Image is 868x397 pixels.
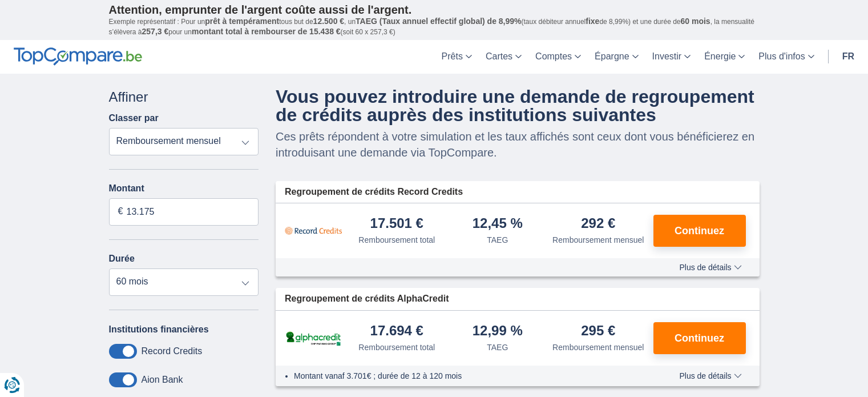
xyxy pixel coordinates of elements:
[285,330,342,347] img: pret personnel AlphaCredit
[681,17,710,26] span: 60 mois
[109,113,159,123] label: Classer par
[109,183,259,194] label: Montant
[192,27,341,36] span: montant total à rembourser de 15.438 €
[285,216,342,245] img: pret personnel Record Credits
[671,371,750,380] button: Plus de détails
[581,216,615,232] div: 292 €
[473,216,523,232] div: 12,45 %
[552,342,644,353] div: Remboursement mensuel
[109,324,209,335] label: Institutions financières
[356,17,521,26] span: TAEG (Taux annuel effectif global) de 8,99%
[370,324,423,339] div: 17.694 €
[581,324,615,339] div: 295 €
[479,40,528,74] a: Cartes
[653,322,746,354] button: Continuez
[358,342,435,353] div: Remboursement total
[675,226,724,236] span: Continuez
[752,40,821,74] a: Plus d'infos
[276,129,760,161] p: Ces prêts répondent à votre simulation et les taux affichés sont ceux dont vous bénéficierez en i...
[205,17,279,26] span: prêt à tempérament
[118,205,123,218] span: €
[294,370,646,382] li: Montant vanaf 3.701€ ; durée de 12 à 120 mois
[142,27,169,36] span: 257,3 €
[835,40,861,74] a: fr
[487,234,508,246] div: TAEG
[697,40,752,74] a: Énergie
[671,263,750,272] button: Plus de détails
[313,17,345,26] span: 12.500 €
[435,40,479,74] a: Prêts
[14,47,142,66] img: TopCompare
[109,254,135,264] label: Durée
[586,17,599,26] span: fixe
[109,17,760,37] p: Exemple représentatif : Pour un tous but de , un (taux débiteur annuel de 8,99%) et une durée de ...
[276,87,760,124] h4: Vous pouvez introduire une demande de regroupement de crédits auprès des institutions suivantes
[528,40,588,74] a: Comptes
[653,215,746,247] button: Continuez
[142,346,203,356] label: Record Credits
[142,375,183,385] label: Aion Bank
[285,186,463,199] span: Regroupement de crédits Record Credits
[285,292,449,306] span: Regroupement de crédits AlphaCredit
[588,40,645,74] a: Épargne
[358,234,435,246] div: Remboursement total
[552,234,644,246] div: Remboursement mensuel
[679,372,741,380] span: Plus de détails
[675,333,724,343] span: Continuez
[109,3,760,17] p: Attention, emprunter de l'argent coûte aussi de l'argent.
[473,324,523,339] div: 12,99 %
[370,216,423,232] div: 17.501 €
[645,40,698,74] a: Investir
[679,263,741,271] span: Plus de détails
[109,87,259,107] div: Affiner
[487,342,508,353] div: TAEG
